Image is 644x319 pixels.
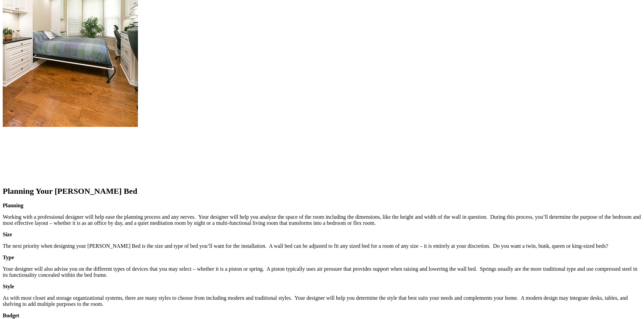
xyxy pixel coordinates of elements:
p: As with most closet and storage organizational systems, there are many styles to choose from incl... [3,295,641,307]
strong: Style [3,284,14,289]
strong: Budget [3,313,19,318]
p: Your designer will also advise you on the different types of devices that you may select – whethe... [3,266,641,278]
strong: Type [3,255,14,260]
h2: Planning Your [PERSON_NAME] Bed [3,187,641,196]
strong: Size [3,232,12,237]
strong: Planning [3,203,23,208]
p: Working with a professional designer will help ease the planning process and any nerves. Your des... [3,214,641,226]
p: The next priority when designing your [PERSON_NAME] Bed is the size and type of bed you’ll want f... [3,243,641,249]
